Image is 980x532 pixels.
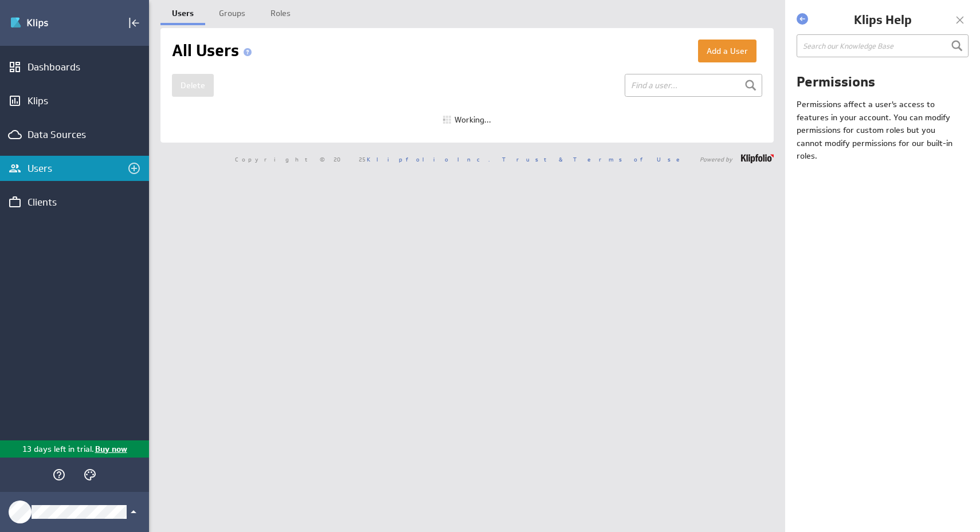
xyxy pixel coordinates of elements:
h1: Permissions [797,72,969,91]
div: Go to Dashboards [10,14,90,32]
p: 13 days left in trial. [22,443,94,455]
a: Klipfolio Inc. [367,155,490,163]
img: logo-footer.png [741,154,774,163]
span: Copyright © 2025 [235,156,490,162]
div: Collapse [124,13,144,33]
div: Invite users [124,159,144,178]
div: Dashboards [28,61,121,73]
input: Search our Knowledge Base [797,34,969,57]
div: Working... [443,116,491,124]
button: Add a User [698,40,756,62]
svg: Themes [83,468,97,482]
div: Klips [28,94,121,107]
p: Permissions affect a user's access to features in your account. You can modify permissions for cu... [797,98,962,162]
span: Powered by [700,156,732,162]
img: Klipfolio klips logo [10,14,90,32]
div: Themes [80,465,100,484]
h1: All Users [172,40,256,62]
h1: Klips Help [811,11,954,29]
button: Delete [172,74,214,97]
div: Help [49,465,69,484]
div: Users [28,162,121,175]
div: Data Sources [28,128,121,141]
p: Buy now [94,443,127,455]
input: Find a user... [625,74,762,97]
a: Trust & Terms of Use [502,155,688,163]
div: Clients [28,196,121,208]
